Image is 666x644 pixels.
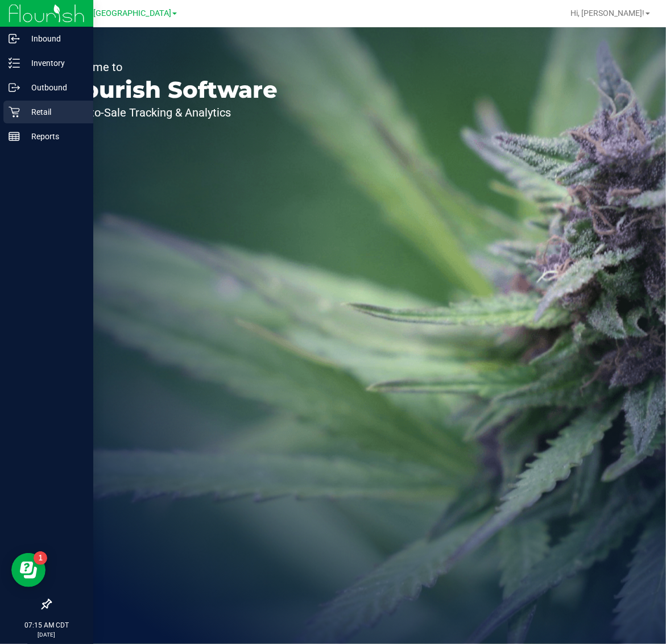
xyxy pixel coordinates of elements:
inline-svg: Inbound [9,33,20,44]
p: [DATE] [5,630,88,639]
p: Flourish Software [61,78,278,101]
p: Seed-to-Sale Tracking & Analytics [61,107,278,118]
p: Retail [20,105,88,119]
p: Inbound [20,32,88,45]
p: 07:15 AM CDT [5,620,88,630]
p: Outbound [20,81,88,94]
iframe: Resource center [11,553,45,587]
inline-svg: Inventory [9,57,20,69]
p: Inventory [20,56,88,70]
p: Welcome to [61,61,278,73]
p: Reports [20,130,88,143]
inline-svg: Outbound [9,82,20,93]
inline-svg: Retail [9,106,20,118]
iframe: Resource center unread badge [34,551,47,565]
span: TX Austin [GEOGRAPHIC_DATA] [55,9,171,18]
inline-svg: Reports [9,131,20,142]
span: Hi, [PERSON_NAME]! [570,9,644,18]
